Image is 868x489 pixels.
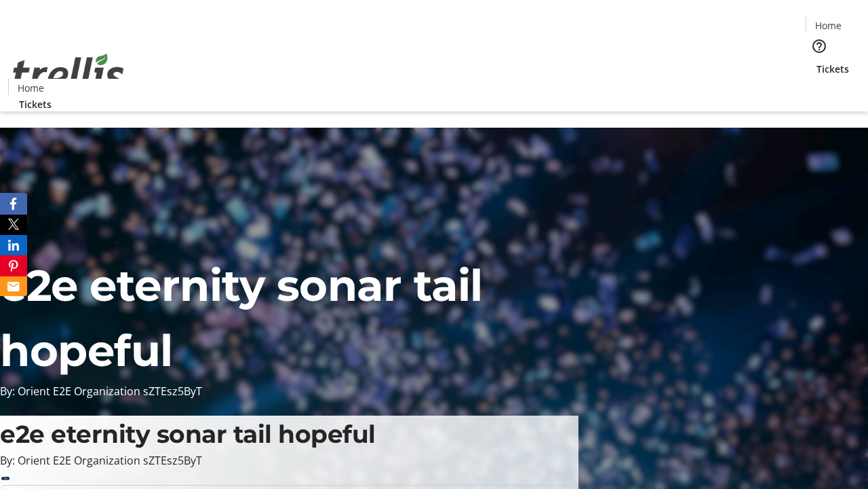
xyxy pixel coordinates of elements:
span: Tickets [816,62,849,76]
span: Tickets [19,97,52,111]
a: Home [9,81,52,95]
a: Tickets [806,62,860,76]
a: Tickets [8,97,62,111]
button: Cart [806,76,833,103]
span: Home [815,18,842,33]
span: Home [18,81,44,95]
img: Orient E2E Organization sZTEsz5ByT's Logo [8,39,129,107]
button: Help [806,33,833,60]
a: Home [806,18,850,33]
